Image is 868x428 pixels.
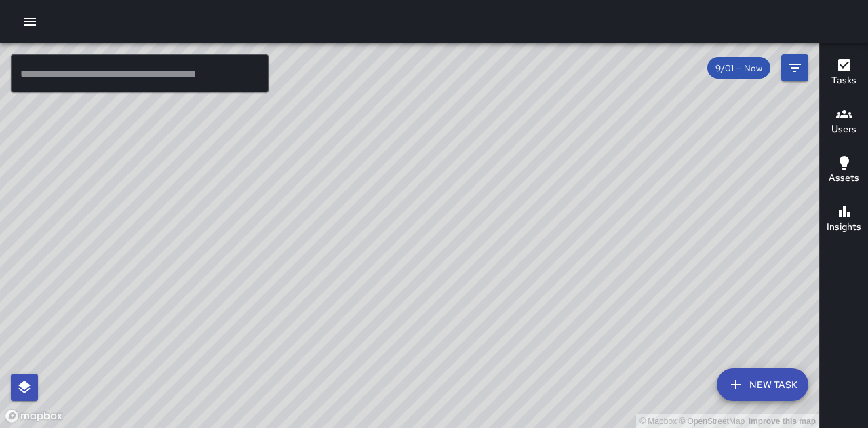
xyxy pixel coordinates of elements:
[820,147,868,195] button: Assets
[831,73,856,88] h6: Tasks
[820,195,868,244] button: Insights
[820,49,868,98] button: Tasks
[829,171,859,186] h6: Assets
[781,54,808,81] button: Filters
[820,98,868,147] button: Users
[717,368,808,401] button: New Task
[831,122,856,137] h6: Users
[827,220,861,235] h6: Insights
[707,62,770,74] span: 9/01 — Now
